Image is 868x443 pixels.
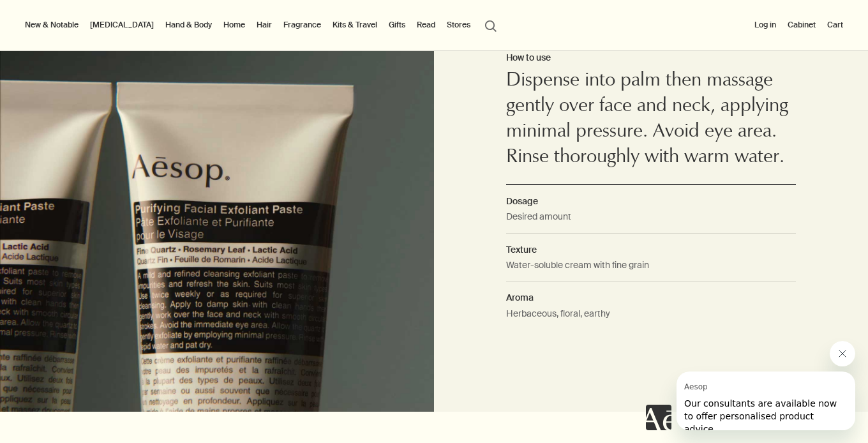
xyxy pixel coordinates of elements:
[506,209,795,233] dd: Desired amount
[479,13,502,37] button: Open search
[785,17,818,33] a: Cabinet
[506,290,795,304] h2: Aroma
[444,17,473,33] button: Stores
[506,243,795,257] h2: Texture
[414,17,438,33] a: Read
[677,372,855,430] iframe: Message from Aesop
[646,341,855,430] div: Aesop says "Our consultants are available now to offer personalised product advice.". Open messag...
[825,17,846,33] button: Cart
[506,69,795,171] p: Dispense into palm then massage gently over face and neck, applying minimal pressure. Avoid eye a...
[646,405,671,430] iframe: no content
[506,258,795,282] dd: Water-soluble cream with fine grain
[87,17,156,33] a: [MEDICAL_DATA]
[506,306,795,329] dd: Herbaceous, floral, earthy
[330,17,380,33] a: Kits & Travel
[830,341,855,366] iframe: Close message from Aesop
[386,17,408,33] a: Gifts
[8,27,160,63] span: Our consultants are available now to offer personalised product advice.
[221,17,248,33] a: Home
[506,50,795,66] h2: How to use
[254,17,274,33] a: Hair
[163,17,214,33] a: Hand & Body
[752,17,779,33] button: Log in
[281,17,324,33] a: Fragrance
[22,17,81,33] button: New & Notable
[506,194,795,208] h2: Dosage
